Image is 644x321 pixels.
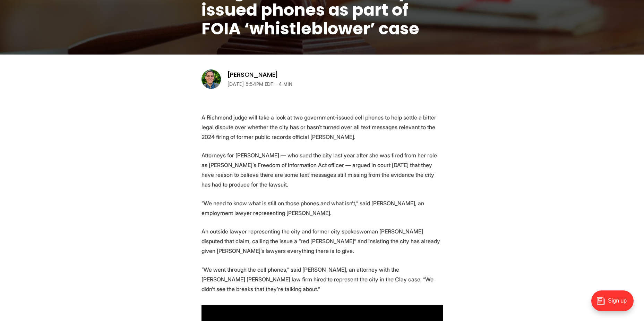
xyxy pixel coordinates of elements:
[585,287,644,321] iframe: portal-trigger
[227,71,278,79] a: [PERSON_NAME]
[201,69,221,89] img: Graham Moomaw
[201,198,443,218] p: “We need to know what is still on those phones and what isn’t,” said [PERSON_NAME], an employment...
[201,227,443,256] p: An outside lawyer representing the city and former city spokeswoman [PERSON_NAME] disputed that c...
[201,113,443,142] p: A Richmond judge will take a look at two government-issued cell phones to help settle a bitter le...
[227,80,274,88] time: [DATE] 5:54PM EDT
[201,150,443,189] p: Attorneys for [PERSON_NAME] — who sued the city last year after she was fired from her role as [P...
[278,80,292,88] span: 4 min
[201,265,443,294] p: “We went through the cell phones,” said [PERSON_NAME], an attorney with the [PERSON_NAME] [PERSON...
